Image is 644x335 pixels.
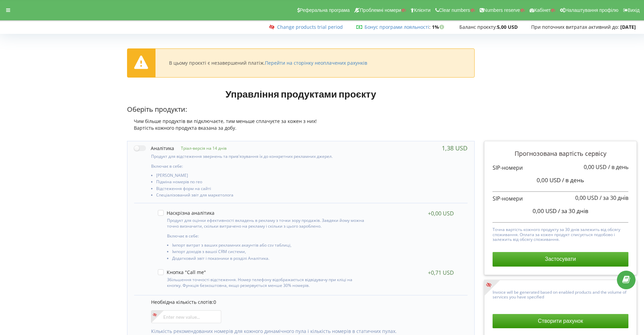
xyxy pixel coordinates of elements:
strong: [DATE] [620,24,636,30]
span: : [365,24,431,30]
p: Invoice will be generated based on enabled products and the volume of services you have specified [493,288,628,300]
span: Кабінет [534,7,551,13]
p: Оберіть продукти: [127,105,475,114]
li: Підміна номерів по гео [156,180,368,186]
span: / за 30 днів [558,207,588,215]
li: Спеціалізований звіт для маркетолога [156,193,368,199]
span: 0,00 USD [584,163,607,171]
span: Clear numbers [439,7,470,13]
span: Реферальна програма [300,7,350,13]
div: Чим більше продуктів ви підключаєте, тим меньше сплачуєте за кожен з них! [127,118,475,125]
label: Наскрізна аналітика [158,210,214,216]
span: / за 30 днів [600,194,628,202]
span: Налаштування профілю [565,7,618,13]
strong: 5,00 USD [497,24,518,30]
span: Баланс проєкту: [459,24,497,30]
li: Імпорт доходів з вашої CRM системи, [172,249,365,256]
a: Change products trial period [277,24,343,30]
span: 0,00 USD [575,194,598,202]
button: Створити рахунок [493,314,628,328]
input: Enter new value... [151,310,221,323]
li: [PERSON_NAME] [156,173,368,180]
div: +0,00 USD [428,210,454,217]
span: 0,00 USD [533,207,557,215]
a: Перейти на сторінку неоплачених рахунків [265,60,367,66]
span: Numbers reserve [484,7,520,13]
a: Бонус програми лояльності [365,24,429,30]
span: Вихід [628,7,640,13]
span: Проблемні номери [360,7,401,13]
label: Аналітика [134,145,174,152]
span: 0 [213,299,216,305]
strong: 1% [432,24,446,30]
p: Кількість рекомендованих номерів для кожного динамічного пула і кількість номерів в статичних пулах. [151,328,461,335]
p: Тріал-версія на 14 днів [174,145,227,151]
p: Включає в себе: [167,233,365,239]
p: Необхідна кількість слотів: [151,299,461,306]
p: Точна вартість кожного продукту за 30 днів залежить від обсягу споживання. Оплата за кожен продук... [493,226,628,242]
span: Клієнти [414,7,431,13]
span: При поточних витратах активний до: [531,24,619,30]
div: Вартість кожного продукта вказана за добу. [127,125,475,131]
p: Включає в себе: [151,163,368,169]
li: Імпорт витрат з ваших рекламних акаунтів або csv таблиці, [172,243,365,249]
span: / в день [608,163,628,171]
p: Збільшення точності відстеження. Номер телефону відображається відвідувачу при кліці на кнопку. Ф... [167,277,365,288]
p: SIP-номери [493,164,628,172]
p: SIP-номери [493,195,628,203]
p: Продукт для відстеження звернень та прив'язування їх до конкретних рекламних джерел. [151,153,368,159]
p: Прогнозована вартість сервісу [493,149,628,158]
span: / в день [562,176,584,184]
label: Кнопка "Call me" [158,269,206,275]
li: Відстеження форм на сайті [156,186,368,193]
p: Продукт для оцінки ефективності вкладень в рекламу з точки зору продажів. Завдяки йому можна точн... [167,217,365,229]
h1: Управління продуктами проєкту [127,88,475,100]
div: В цьому проєкті є незавершений платіж. [169,60,367,66]
div: +0,71 USD [428,269,454,276]
li: Додатковий звіт і показники в розділі Аналітика. [172,256,365,263]
button: Застосувати [493,252,628,266]
span: 0,00 USD [537,176,561,184]
div: 1,38 USD [442,145,468,151]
